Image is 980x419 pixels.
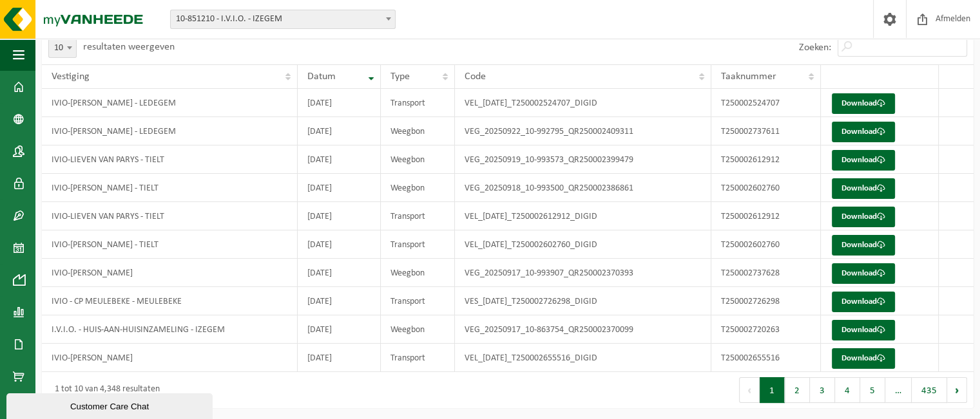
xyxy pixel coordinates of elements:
[42,287,298,315] td: IVIO - CP MEULEBEKE - MEULEBEKE
[381,89,455,117] td: Transport
[381,259,455,287] td: Weegbon
[947,377,967,403] button: Next
[760,377,785,403] button: 1
[832,263,895,284] a: Download
[455,230,711,259] td: VEL_[DATE]_T250002602760_DIGID
[455,259,711,287] td: VEG_20250917_10-993907_QR250002370393
[49,39,76,57] span: 10
[52,71,90,82] span: Vestiging
[298,174,381,202] td: [DATE]
[48,378,160,402] div: 1 tot 10 van 4,348 resultaten
[711,287,821,315] td: T250002726298
[42,344,298,372] td: IVIO-[PERSON_NAME]
[455,145,711,174] td: VEG_20250919_10-993573_QR250002399479
[455,202,711,230] td: VEL_[DATE]_T250002612912_DIGID
[711,202,821,230] td: T250002612912
[832,93,895,114] a: Download
[455,315,711,344] td: VEG_20250917_10-863754_QR250002370099
[832,150,895,171] a: Download
[170,10,396,29] span: 10-851210 - I.V.I.O. - IZEGEM
[42,315,298,344] td: I.V.I.O. - HUIS-AAN-HUISINZAMELING - IZEGEM
[381,315,455,344] td: Weegbon
[711,315,821,344] td: T250002720263
[711,259,821,287] td: T250002737628
[42,202,298,230] td: IVIO-LIEVEN VAN PARYS - TIELT
[381,117,455,145] td: Weegbon
[48,39,77,58] span: 10
[832,292,895,312] a: Download
[42,117,298,145] td: IVIO-[PERSON_NAME] - LEDEGEM
[885,377,912,403] span: …
[6,391,215,419] iframe: chat widget
[465,71,486,82] span: Code
[711,89,821,117] td: T250002524707
[83,42,175,52] label: resultaten weergeven
[42,259,298,287] td: IVIO-[PERSON_NAME]
[42,89,298,117] td: IVIO-[PERSON_NAME] - LEDEGEM
[42,145,298,174] td: IVIO-LIEVEN VAN PARYS - TIELT
[721,71,776,82] span: Taaknummer
[381,145,455,174] td: Weegbon
[298,117,381,145] td: [DATE]
[832,207,895,227] a: Download
[307,71,336,82] span: Datum
[298,259,381,287] td: [DATE]
[298,89,381,117] td: [DATE]
[711,344,821,372] td: T250002655516
[381,287,455,315] td: Transport
[298,315,381,344] td: [DATE]
[832,348,895,369] a: Download
[785,377,810,403] button: 2
[42,174,298,202] td: IVIO-[PERSON_NAME] - TIELT
[711,117,821,145] td: T250002737611
[455,174,711,202] td: VEG_20250918_10-993500_QR250002386861
[381,202,455,230] td: Transport
[390,71,410,82] span: Type
[455,344,711,372] td: VEL_[DATE]_T250002655516_DIGID
[298,287,381,315] td: [DATE]
[832,178,895,199] a: Download
[298,230,381,259] td: [DATE]
[860,377,885,403] button: 5
[381,230,455,259] td: Transport
[832,320,895,340] a: Download
[455,287,711,315] td: VES_[DATE]_T250002726298_DIGID
[799,42,831,53] label: Zoeken:
[298,145,381,174] td: [DATE]
[455,89,711,117] td: VEL_[DATE]_T250002524707_DIGID
[171,10,395,28] span: 10-851210 - I.V.I.O. - IZEGEM
[912,377,947,403] button: 435
[711,174,821,202] td: T250002602760
[711,230,821,259] td: T250002602760
[739,377,760,403] button: Previous
[42,230,298,259] td: IVIO-[PERSON_NAME] - TIELT
[298,202,381,230] td: [DATE]
[832,235,895,256] a: Download
[455,117,711,145] td: VEG_20250922_10-992795_QR250002409311
[832,122,895,142] a: Download
[381,344,455,372] td: Transport
[381,174,455,202] td: Weegbon
[298,344,381,372] td: [DATE]
[810,377,835,403] button: 3
[711,145,821,174] td: T250002612912
[835,377,860,403] button: 4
